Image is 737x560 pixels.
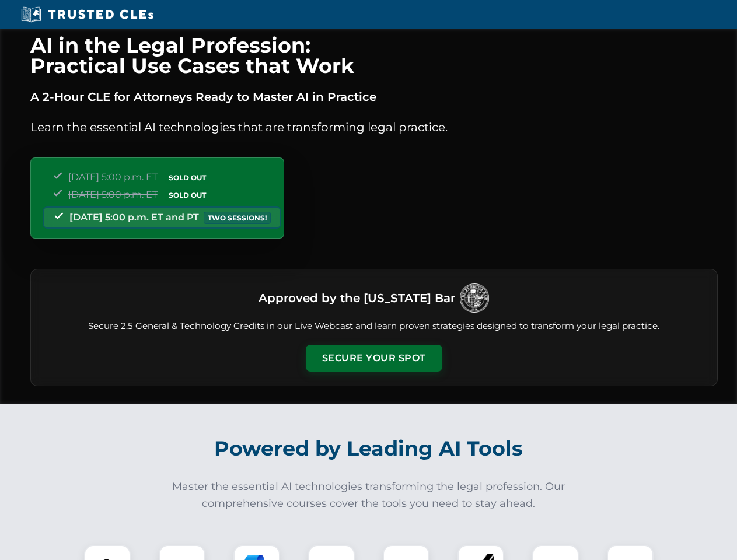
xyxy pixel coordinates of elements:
h2: Powered by Leading AI Tools [46,428,692,469]
h1: AI in the Legal Profession: Practical Use Cases that Work [30,35,718,76]
p: Master the essential AI technologies transforming the legal profession. Our comprehensive courses... [165,478,573,512]
img: Trusted CLEs [18,6,157,23]
img: Logo [460,283,489,313]
button: Secure Your Spot [306,345,442,372]
p: A 2-Hour CLE for Attorneys Ready to Master AI in Practice [30,87,718,106]
h3: Approved by the [US_STATE] Bar [259,288,455,309]
span: [DATE] 5:00 p.m. ET [68,189,158,200]
span: SOLD OUT [165,189,210,201]
p: Secure 2.5 General & Technology Credits in our Live Webcast and learn proven strategies designed ... [45,320,703,333]
span: SOLD OUT [165,171,210,184]
span: [DATE] 5:00 p.m. ET [68,171,158,183]
p: Learn the essential AI technologies that are transforming legal practice. [30,118,718,136]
